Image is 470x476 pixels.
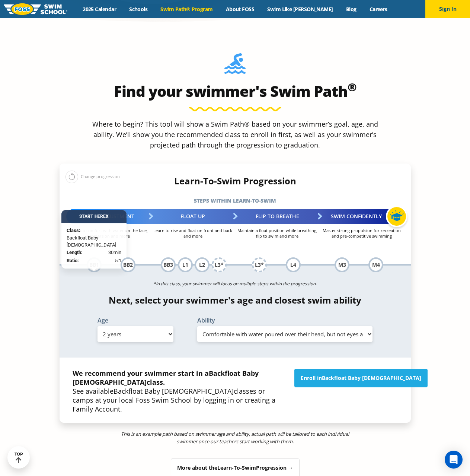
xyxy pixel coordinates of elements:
[123,6,154,13] a: Schools
[151,228,235,239] p: Learn to rise and float on front and back and more
[217,464,256,471] span: Learn-To-Swim
[320,209,404,224] div: Swim Confidently
[67,234,121,248] span: Backfloat Baby [DEMOGRAPHIC_DATA]
[108,248,121,256] span: 30min
[97,317,173,323] label: Age
[60,295,411,305] h4: Next, select your swimmer's age and closest swim ability
[363,6,394,13] a: Careers
[121,257,135,272] div: BB2
[60,279,411,289] p: *In this class, your swimmer will focus on multiple steps within the progression.
[322,374,421,381] span: Backfloat Baby [DEMOGRAPHIC_DATA]
[60,196,411,206] h5: Steps within Learn-to-Swim
[195,257,210,272] div: L2
[76,6,123,13] a: 2025 Calendar
[15,452,23,463] div: TOP
[320,228,404,239] p: Master strong propulsion for recreation and pre-competitive swimming
[286,257,301,272] div: L4
[219,6,261,13] a: About FOSS
[66,209,151,224] div: Water Adjustment
[348,79,357,95] sup: ®
[65,170,120,183] div: Change progression
[339,6,363,13] a: Blog
[67,258,79,263] strong: Ratio:
[294,369,428,387] a: Enroll inBackfloat Baby [DEMOGRAPHIC_DATA]
[261,6,340,13] a: Swim Like [PERSON_NAME]
[151,209,235,224] div: Float Up
[235,209,320,224] div: Flip to Breathe
[61,210,127,223] div: Start Here
[113,387,234,396] span: Backfloat Baby [DEMOGRAPHIC_DATA]
[224,53,246,79] img: Foss-Location-Swimming-Pool-Person.svg
[235,228,320,239] p: Maintain a float position while breathing, flip to swim and more
[106,214,109,219] span: X
[67,228,80,233] strong: Class:
[89,119,381,150] p: Where to begin? This tool will show a Swim Path® based on your swimmer’s goal, age, and ability. ...
[154,6,219,13] a: Swim Path® Program
[60,176,411,186] h4: Learn-To-Swim Progression
[73,369,259,387] strong: We recommend your swimmer start in a class.
[67,249,83,255] strong: Length:
[60,82,411,100] h2: Find your swimmer's Swim Path
[73,369,259,387] span: Backfloat Baby [DEMOGRAPHIC_DATA]
[73,369,287,413] p: See available classes or camps at your local Foss Swim School by logging in or creating a Family ...
[4,3,67,15] img: FOSS Swim School Logo
[178,257,193,272] div: L1
[119,430,351,445] p: This is an example path based on swimmer age and ability, actual path will be tailored to each in...
[161,257,176,272] div: BB3
[445,451,463,469] div: Open Intercom Messenger
[368,257,383,272] div: M4
[335,257,349,272] div: M3
[197,317,373,323] label: Ability
[115,257,121,264] span: 5:1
